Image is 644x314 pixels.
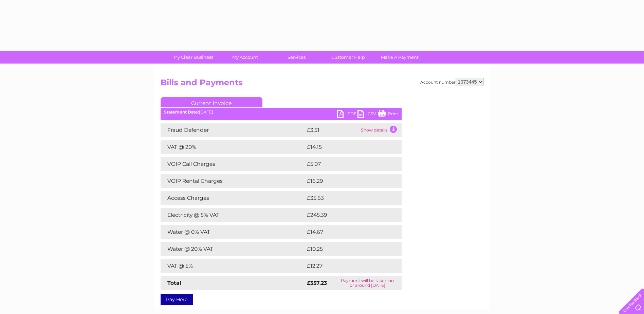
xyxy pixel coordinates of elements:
td: Payment will be taken on or around [DATE] [333,276,402,290]
td: £3.51 [305,123,359,137]
td: VOIP Rental Charges [161,174,305,188]
td: £5.07 [305,157,386,171]
a: My Clear Business [165,51,221,64]
a: Customer Help [320,51,376,64]
a: CSV [357,110,378,120]
div: [DATE] [161,110,402,115]
td: £10.25 [305,242,387,256]
a: Current Invoice [161,97,262,107]
td: £245.39 [305,208,390,222]
td: Electricity @ 5% VAT [161,208,305,222]
td: Access Charges [161,191,305,205]
strong: Total [167,280,181,286]
td: £12.27 [305,259,387,273]
td: Water @ 20% VAT [161,242,305,256]
a: Services [269,51,325,64]
td: £14.15 [305,140,387,154]
a: Make A Payment [372,51,428,64]
td: £14.67 [305,225,387,239]
td: VAT @ 5% [161,259,305,273]
td: Water @ 0% VAT [161,225,305,239]
td: Show details [359,123,402,137]
td: VOIP Call Charges [161,157,305,171]
a: Pay Here [161,294,193,305]
td: £35.63 [305,191,388,205]
strong: £357.23 [307,280,327,286]
td: VAT @ 20% [161,140,305,154]
a: PDF [337,110,357,120]
td: Fraud Defender [161,123,305,137]
b: Statement Date: [164,109,199,115]
td: £16.29 [305,174,387,188]
div: Account number [420,78,484,86]
a: My Account [217,51,273,64]
h2: Bills and Payments [161,78,484,91]
a: Print [378,110,398,120]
